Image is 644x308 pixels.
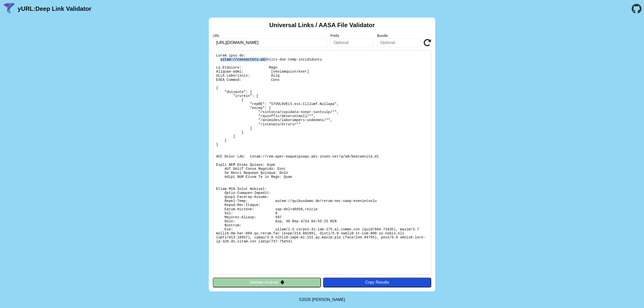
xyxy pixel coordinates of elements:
[269,22,375,29] h2: Universal Links / AASA File Validator
[330,34,374,38] label: Prefix
[213,50,431,275] pre: Lorem ipsu do: sitam://consectetu.ad/elits-doe-temp-incididuntu La Etdolore: Magn Aliquae-admi: [...
[302,297,311,302] span: 2025
[299,291,345,308] footer: ©
[3,2,16,15] img: yURL Logo
[330,38,374,47] input: Optional
[377,34,421,38] label: Bundle
[18,5,91,12] a: yURL:Deep Link Validator
[213,278,321,287] button: Validate Android
[213,34,327,38] label: URL
[280,280,285,284] img: droidIcon.svg
[213,38,327,47] input: Required
[326,280,429,285] div: Copy Results
[377,38,421,47] input: Optional
[323,278,431,287] button: Copy Results
[312,297,345,302] a: Michael Ibragimchayev's Personal Site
